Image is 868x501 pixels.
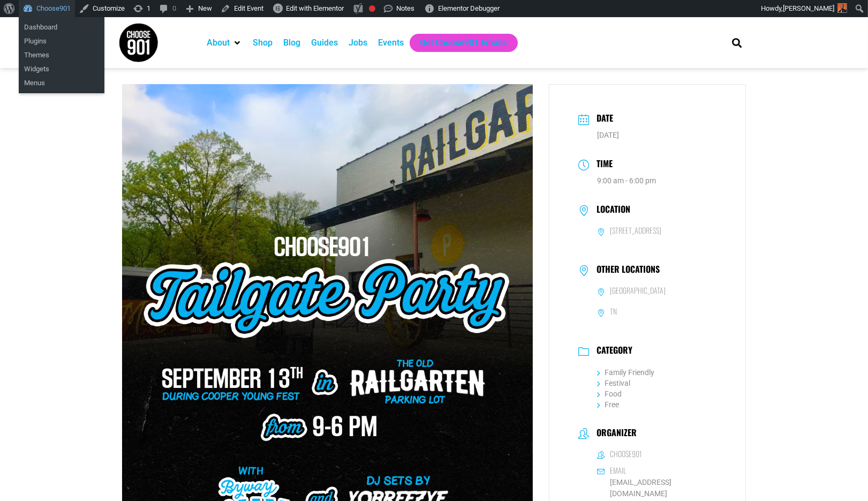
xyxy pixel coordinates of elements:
a: Plugins [19,34,104,48]
a: [EMAIL_ADDRESS][DOMAIN_NAME] [597,477,717,499]
a: About [207,36,230,49]
h6: [GEOGRAPHIC_DATA] [610,286,666,295]
span: Edit with Elementor [286,4,344,12]
a: Menus [19,76,104,90]
span: [DATE] [597,131,619,139]
div: Focus keyphrase not set [369,5,375,12]
h3: Location [591,204,630,217]
a: Free [597,400,619,409]
div: Search [728,34,745,51]
ul: Choose901 [19,17,104,51]
a: Guides [312,36,338,49]
ul: Choose901 [19,45,104,93]
a: Blog [284,36,301,49]
a: Dashboard [19,20,104,34]
a: Food [597,390,622,398]
nav: Main nav [202,34,714,52]
a: Widgets [19,62,104,76]
a: Jobs [349,36,368,49]
h3: Other Locations [591,264,660,277]
a: Events [379,36,404,49]
h3: Category [591,345,632,358]
h3: Time [591,157,613,173]
a: Themes [19,48,104,62]
h6: Email [610,466,626,475]
a: Get Choose901 Emails [420,36,507,49]
div: About [202,34,248,52]
span: [PERSON_NAME] [783,4,834,12]
h6: [STREET_ADDRESS] [610,226,661,235]
a: Shop [253,36,273,49]
a: Festival [597,379,630,387]
h6: TN [610,306,617,316]
h6: Choose901 [610,449,642,459]
abbr: 9:00 am - 6:00 pm [597,176,656,185]
a: Family Friendly [597,368,654,377]
h3: Organizer [591,428,637,440]
h3: Date [591,111,613,127]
